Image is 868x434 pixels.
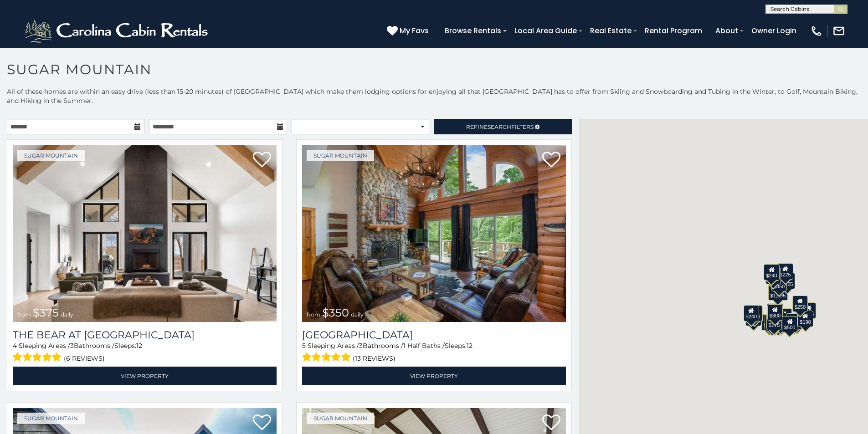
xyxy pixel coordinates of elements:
[302,341,566,364] div: Sleeping Areas / Bathrooms / Sleeps:
[23,17,212,45] img: White-1-2.png
[400,25,429,36] span: My Favs
[768,284,788,301] div: $1,095
[13,329,277,341] h3: The Bear At Sugar Mountain
[801,302,816,319] div: $155
[17,150,85,161] a: Sugar Mountain
[832,25,845,37] img: mail-regular-white.png
[778,263,793,280] div: $225
[351,311,364,318] span: daily
[767,304,783,321] div: $300
[403,342,445,350] span: 1 Half Baths /
[322,306,349,319] span: $350
[70,342,74,350] span: 3
[17,311,31,318] span: from
[440,23,506,39] a: Browse Rentals
[253,151,271,170] a: Add to favorites
[253,414,271,433] a: Add to favorites
[542,414,560,433] a: Add to favorites
[782,316,797,332] div: $500
[467,342,473,350] span: 12
[13,145,277,322] img: The Bear At Sugar Mountain
[764,264,780,281] div: $240
[488,123,511,130] span: Search
[466,123,534,130] span: Refine Filters
[542,151,560,170] a: Add to favorites
[387,25,431,37] a: My Favs
[17,413,85,424] a: Sugar Mountain
[766,314,782,330] div: $175
[307,413,374,424] a: Sugar Mountain
[13,341,277,364] div: Sleeping Areas / Bathrooms / Sleeps:
[510,23,581,39] a: Local Area Guide
[776,308,792,325] div: $200
[307,150,374,161] a: Sugar Mountain
[61,311,73,318] span: daily
[64,352,105,364] span: (6 reviews)
[786,313,802,330] div: $195
[302,329,566,341] h3: Grouse Moor Lodge
[13,367,277,385] a: View Property
[307,311,320,318] span: from
[353,352,395,364] span: (13 reviews)
[810,25,823,37] img: phone-regular-white.png
[13,145,277,322] a: The Bear At Sugar Mountain from $375 daily
[798,311,813,327] div: $190
[792,296,808,312] div: $250
[13,329,277,341] a: The Bear At [GEOGRAPHIC_DATA]
[747,23,801,39] a: Owner Login
[302,342,306,350] span: 5
[302,145,566,322] img: Grouse Moor Lodge
[136,342,142,350] span: 12
[434,119,571,134] a: RefineSearchFilters
[640,23,707,39] a: Rental Program
[33,306,59,319] span: $375
[711,23,743,39] a: About
[744,305,759,322] div: $240
[13,342,17,350] span: 4
[586,23,636,39] a: Real Estate
[765,315,781,331] div: $155
[302,145,566,322] a: Grouse Moor Lodge from $350 daily
[780,273,795,289] div: $125
[359,342,363,350] span: 3
[302,329,566,341] a: [GEOGRAPHIC_DATA]
[302,367,566,385] a: View Property
[767,303,782,320] div: $190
